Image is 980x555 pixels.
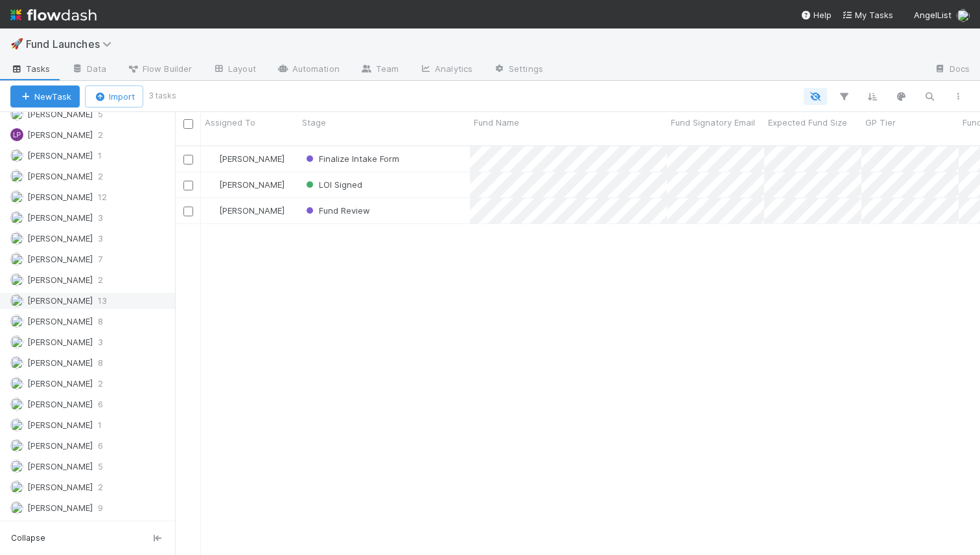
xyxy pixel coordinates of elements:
span: [PERSON_NAME] [27,233,93,244]
a: Docs [924,60,980,80]
span: AngelList [914,10,951,20]
span: [PERSON_NAME] [27,337,93,347]
div: Help [800,8,832,21]
span: 8 [98,355,103,371]
img: avatar_ac990a78-52d7-40f8-b1fe-cbbd1cda261e.png [10,108,23,120]
img: avatar_587c7d68-799c-43aa-bc11-51cf2a4a4425.png [10,149,23,162]
img: avatar_0a9e60f7-03da-485c-bb15-a40c44fcec20.png [957,9,970,22]
div: [PERSON_NAME] [206,204,285,217]
img: avatar_768cd48b-9260-4103-b3ef-328172ae0546.png [10,211,23,224]
span: 8 [98,313,103,330]
a: Automation [266,60,350,80]
span: Collapse [11,532,45,544]
span: 3 [98,231,103,247]
span: [PERSON_NAME] [27,461,93,471]
span: LOI Signed [303,179,362,190]
input: Toggle Row Selected [183,155,193,164]
span: 2 [98,127,103,143]
span: 3 [98,210,103,226]
img: avatar_f2899df2-d2b9-483b-a052-ca3b1db2e5e2.png [10,190,23,203]
img: avatar_0a9e60f7-03da-485c-bb15-a40c44fcec20.png [207,179,217,190]
img: avatar_56903d4e-183f-4548-9968-339ac63075ae.png [10,294,23,307]
span: Finalize Intake Form [303,153,399,164]
span: Assigned To [205,116,255,129]
span: GP Tier [865,116,896,129]
span: Stage [302,116,326,129]
span: Tasks [10,62,51,75]
img: avatar_0b1dbcb8-f701-47e0-85bc-d79ccc0efe6c.png [10,481,23,493]
span: Fund Launches [26,38,118,51]
a: Data [61,60,117,80]
small: 3 tasks [148,90,176,102]
img: avatar_0a9e60f7-03da-485c-bb15-a40c44fcec20.png [207,205,217,216]
span: Fund Signatory Email [671,116,755,129]
span: [PERSON_NAME] [27,150,93,161]
span: [PERSON_NAME] [27,482,93,492]
span: 2 [98,168,103,185]
img: avatar_e764f80f-affb-48ed-b536-deace7b998a7.png [10,398,23,411]
span: [PERSON_NAME] [27,420,93,430]
span: Flow Builder [127,62,192,75]
div: Finalize Intake Form [303,152,399,165]
img: logo-inverted-e16ddd16eac7371096b0.svg [10,4,97,26]
span: 🚀 [10,38,23,49]
span: [PERSON_NAME] [27,503,93,513]
img: avatar_6177bb6d-328c-44fd-b6eb-4ffceaabafa4.png [10,273,23,286]
div: [PERSON_NAME] [206,178,285,191]
span: 6 [98,396,103,413]
a: My Tasks [842,8,893,21]
a: Flow Builder [117,60,202,80]
div: [PERSON_NAME] [206,152,285,165]
a: Analytics [409,60,483,80]
button: NewTask [10,85,80,108]
span: 1 [98,417,102,433]
span: [PERSON_NAME] [27,212,93,223]
div: LOI Signed [303,178,362,191]
span: Expected Fund Size [768,116,847,129]
input: Toggle Row Selected [183,207,193,216]
img: avatar_6db445ce-3f56-49af-8247-57cf2b85f45b.png [10,460,23,473]
span: Fund Name [474,116,519,129]
div: Leigh Pomerantz [10,128,23,141]
span: [PERSON_NAME] [219,205,285,216]
span: 2 [98,479,103,495]
span: 2 [98,376,103,392]
span: Fund Review [303,205,370,216]
span: [PERSON_NAME] [27,254,93,264]
input: Toggle Row Selected [183,181,193,190]
a: Settings [483,60,554,80]
span: 3 [98,334,103,350]
img: avatar_cbf6e7c1-1692-464b-bc1b-b8582b2cbdce.png [10,356,23,369]
img: avatar_eed832e9-978b-43e4-b51e-96e46fa5184b.png [10,501,23,514]
span: 1 [98,148,102,164]
input: Toggle All Rows Selected [183,119,193,129]
img: avatar_892eb56c-5b5a-46db-bf0b-2a9023d0e8f8.png [10,377,23,390]
img: avatar_51d3a7df-1bfa-4572-86d7-27695b6e91a1.png [10,439,23,452]
span: 7 [98,251,102,267]
img: avatar_0a9e60f7-03da-485c-bb15-a40c44fcec20.png [207,153,217,164]
button: Import [85,85,143,108]
span: [PERSON_NAME] [27,399,93,409]
span: 5 [98,459,103,475]
span: My Tasks [842,10,893,20]
a: Team [350,60,409,80]
span: [PERSON_NAME] [27,440,93,451]
span: [PERSON_NAME] [27,109,93,119]
img: avatar_9bf5d80c-4205-46c9-bf6e-5147b3b3a927.png [10,253,23,266]
div: Fund Review [303,204,370,217]
span: 2 [98,272,103,288]
span: LP [13,131,21,139]
a: Layout [202,60,266,80]
img: avatar_efc79cb4-df15-497c-9534-6437f0c2c629.png [10,232,23,245]
span: [PERSON_NAME] [27,316,93,326]
span: [PERSON_NAME] [27,357,93,368]
img: avatar_4537bd4c-4858-493e-bfbc-3d3699bd7db3.png [10,418,23,431]
span: [PERSON_NAME] [27,275,93,285]
img: avatar_9e1ea442-2790-4674-8c1a-90256ffd242a.png [10,315,23,328]
span: [PERSON_NAME] [219,179,285,190]
img: avatar_5efa0666-8651-45e1-ad93-d350fecd9671.png [10,335,23,348]
span: 12 [98,189,107,205]
span: [PERSON_NAME] [27,130,93,140]
span: 13 [98,293,107,309]
span: 5 [98,106,103,122]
